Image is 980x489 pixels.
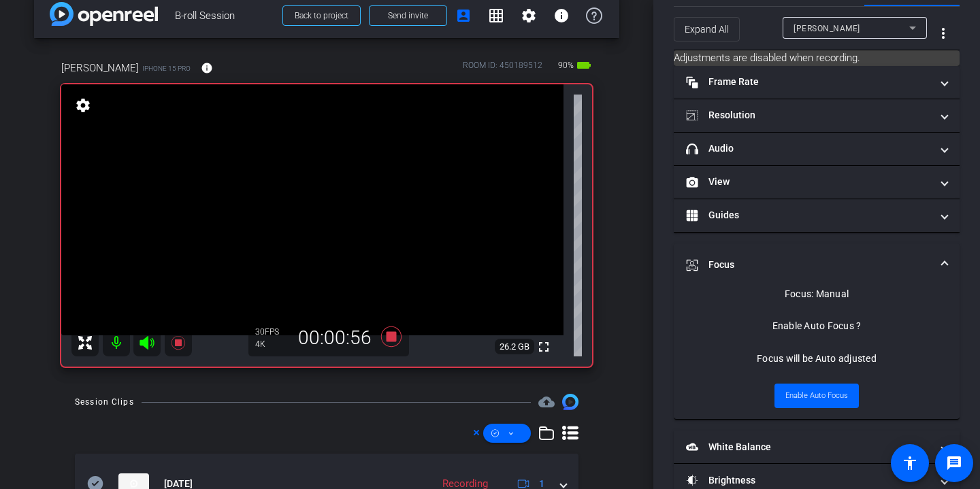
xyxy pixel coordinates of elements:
[556,54,576,76] span: 90%
[785,287,849,301] div: Focus: Manual
[562,394,578,410] img: Session clips
[685,16,729,42] span: Expand All
[538,394,555,410] mat-icon: cloud_upload
[576,57,592,73] mat-icon: battery_std
[674,166,960,199] mat-expansion-panel-header: View
[289,326,380,350] div: 00:00:56
[674,243,960,287] mat-expansion-panel-header: Focus
[142,63,191,73] span: iPhone 15 Pro
[686,175,931,189] mat-panel-title: View
[686,141,931,156] mat-panel-title: Audio
[369,5,447,26] button: Send invite
[73,97,93,114] mat-icon: settings
[686,75,931,89] mat-panel-title: Frame Rate
[463,59,542,79] div: ROOM ID: 450189512
[686,208,931,222] mat-panel-title: Guides
[902,455,918,471] mat-icon: accessibility
[538,394,555,410] span: Destinations for your clips
[674,287,960,420] div: Focus
[686,108,931,122] mat-panel-title: Resolution
[757,352,877,365] div: Focus will be Auto adjusted
[772,319,862,333] div: Enable Auto Focus ?
[927,17,960,50] button: More Options for Adjustments Panel
[674,199,960,232] mat-expansion-panel-header: Guides
[674,66,960,99] mat-expansion-panel-header: Frame Rate
[674,133,960,165] mat-expansion-panel-header: Audio
[265,327,279,337] span: FPS
[175,2,274,29] span: B-roll Session
[553,7,570,24] mat-icon: info
[495,339,534,355] span: 26.2 GB
[935,25,951,41] mat-icon: more_vert
[50,2,158,26] img: app-logo
[785,386,848,406] span: Enable Auto Focus
[674,50,960,66] mat-card: Adjustments are disabled when recording.
[255,339,289,350] div: 4K
[488,7,504,24] mat-icon: grid_on
[201,62,213,74] mat-icon: info
[794,24,860,33] span: [PERSON_NAME]
[455,7,472,24] mat-icon: account_box
[255,326,289,337] div: 30
[521,7,537,24] mat-icon: settings
[774,384,859,408] button: Enable Auto Focus
[674,431,960,463] mat-expansion-panel-header: White Balance
[946,455,962,471] mat-icon: message
[75,395,134,409] div: Session Clips
[536,339,552,355] mat-icon: fullscreen
[282,5,361,26] button: Back to project
[686,258,931,272] mat-panel-title: Focus
[388,10,428,21] span: Send invite
[674,99,960,132] mat-expansion-panel-header: Resolution
[61,61,139,75] span: [PERSON_NAME]
[686,440,931,454] mat-panel-title: White Balance
[686,473,931,488] mat-panel-title: Brightness
[674,17,740,41] button: Expand All
[295,11,348,20] span: Back to project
